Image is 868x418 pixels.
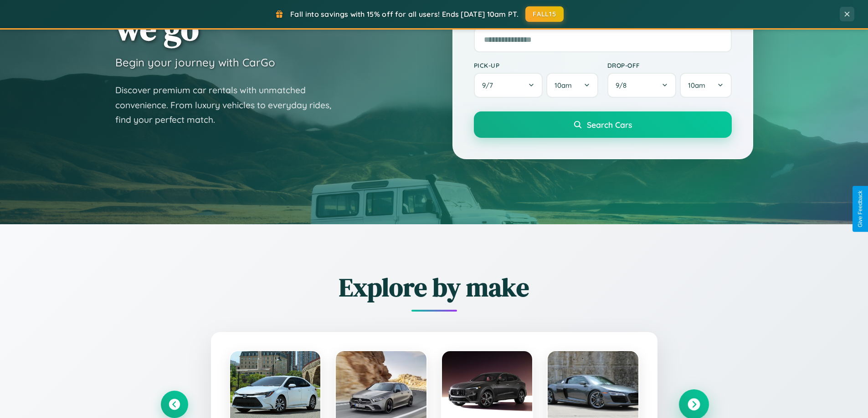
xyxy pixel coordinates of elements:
[115,55,275,69] h3: Begin your journey with CarGo
[525,6,564,22] button: FALL15
[607,73,677,98] button: 9/8
[546,73,598,98] button: 10am
[587,120,632,130] span: Search Cars
[857,191,863,227] div: Give Feedback
[474,111,732,138] button: Search Cars
[474,73,543,98] button: 9/7
[161,270,708,305] h2: Explore by make
[290,10,519,19] span: Fall into savings with 15% off for all users! Ends [DATE] 10am PT.
[680,73,731,98] button: 10am
[474,61,598,69] label: Pick-up
[115,83,343,127] p: Discover premium car rentals with unmatched convenience. From luxury vehicles to everyday rides, ...
[616,81,631,90] span: 9 / 8
[482,81,498,90] span: 9 / 7
[555,81,572,90] span: 10am
[607,61,732,69] label: Drop-off
[688,81,705,90] span: 10am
